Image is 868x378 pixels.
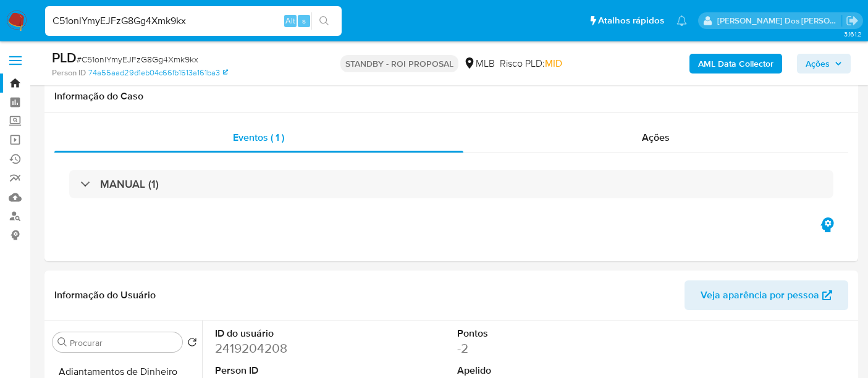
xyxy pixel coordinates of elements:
button: AML Data Collector [689,54,782,73]
b: Person ID [52,67,86,78]
button: Procurar [57,337,67,347]
p: renato.lopes@mercadopago.com.br [717,15,842,27]
span: Eventos ( 1 ) [233,130,284,145]
dd: -2 [457,340,607,357]
span: Ações [642,130,670,145]
button: search-icon [311,12,337,30]
span: Ações [806,54,830,73]
span: Risco PLD: [500,57,562,70]
span: Alt [285,15,295,27]
span: # C51onlYmyEJFzG8Gg4Xmk9kx [77,53,198,65]
span: Atalhos rápidos [598,14,664,27]
h1: Informação do Caso [54,90,848,103]
dt: Apelido [457,364,607,377]
span: s [302,15,306,27]
dd: 2419204208 [215,340,364,357]
button: Retornar ao pedido padrão [187,337,197,351]
dt: Person ID [215,364,364,377]
h3: MANUAL (1) [100,177,159,191]
b: AML Data Collector [698,54,773,73]
button: Veja aparência por pessoa [685,280,848,310]
button: Ações [797,54,851,73]
h1: Informação do Usuário [54,289,156,301]
input: Procurar [70,337,177,348]
a: 74a55aad29d1eb04c66fb1513a161ba3 [88,67,228,78]
b: PLD [52,48,77,67]
span: Veja aparência por pessoa [701,280,819,310]
input: Pesquise usuários ou casos... [45,13,342,29]
span: MID [545,56,562,70]
dt: Pontos [457,327,607,340]
div: MANUAL (1) [69,170,833,198]
a: Sair [846,14,859,27]
a: Notificações [676,15,687,26]
p: STANDBY - ROI PROPOSAL [340,55,458,72]
div: MLB [463,57,495,70]
dt: ID do usuário [215,327,364,340]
